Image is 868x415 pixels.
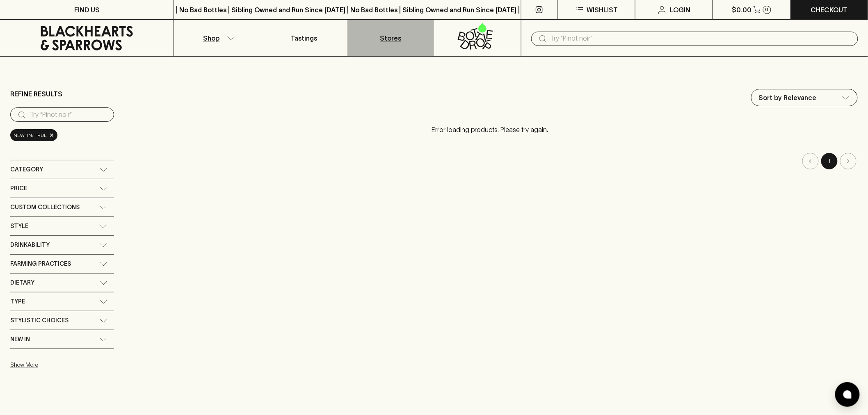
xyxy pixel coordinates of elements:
span: New In [10,334,30,344]
span: Price [10,183,27,194]
span: Farming Practices [10,259,71,269]
p: $0.00 [732,5,752,15]
p: Error loading products. Please try again. [122,116,858,143]
p: Shop [203,33,219,43]
div: Drinkability [10,236,114,254]
div: Price [10,179,114,198]
p: Refine Results [10,89,62,99]
span: Type [10,296,25,307]
span: Category [10,164,43,175]
div: Custom Collections [10,198,114,217]
p: FIND US [74,5,100,15]
a: Stores [347,20,434,56]
p: Login [670,5,691,15]
div: Type [10,292,114,311]
div: Category [10,160,114,179]
div: Dietary [10,274,114,292]
p: Tastings [291,33,317,43]
a: Tastings [261,20,347,56]
p: 0 [765,7,769,12]
nav: pagination navigation [122,153,858,169]
span: Stylistic Choices [10,315,69,326]
span: new-in: true [14,131,47,139]
input: Try "Pinot noir" [551,32,852,45]
p: Sort by Relevance [759,93,817,103]
span: Custom Collections [10,202,80,212]
img: bubble-icon [843,390,852,399]
button: Shop [174,20,260,56]
div: Farming Practices [10,255,114,273]
div: Stylistic Choices [10,311,114,330]
span: Style [10,221,28,231]
button: Show More [10,356,118,373]
span: × [49,131,54,139]
p: Wishlist [587,5,618,15]
div: Sort by Relevance [752,89,857,106]
input: Try “Pinot noir” [30,108,107,121]
div: New In [10,330,114,349]
span: Drinkability [10,240,50,250]
button: page 1 [821,153,838,169]
p: Checkout [811,5,848,15]
p: Stores [380,33,402,43]
span: Dietary [10,278,34,288]
div: Style [10,217,114,235]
